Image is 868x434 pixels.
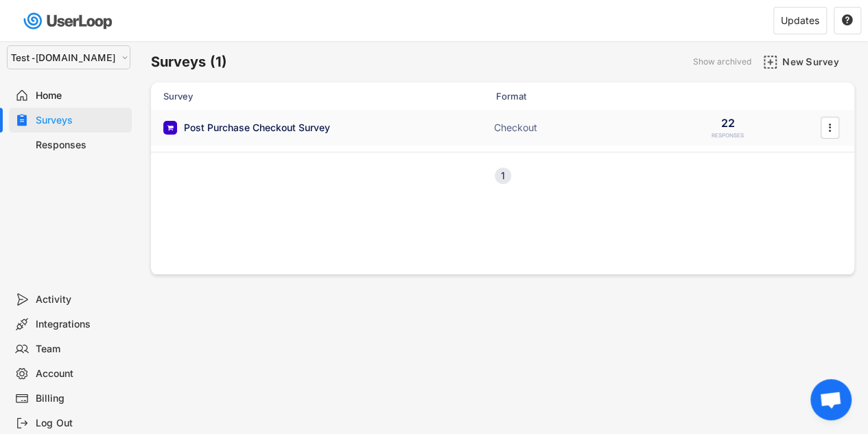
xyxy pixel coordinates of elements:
div: RESPONSES [712,132,744,139]
div: Billing [36,392,126,405]
div: Show archived [693,58,751,66]
text:  [829,120,832,135]
div: Open chat [810,379,852,420]
button:  [823,117,836,138]
div: Checkout [493,121,631,135]
div: Survey [163,90,438,102]
div: 22 [721,115,735,130]
div: Responses [36,139,126,152]
div: Integrations [36,318,126,331]
div: Updates [781,16,819,25]
img: userloop-logo-01.svg [21,7,117,35]
div: Home [36,89,126,102]
div: Account [36,367,126,380]
div: Log Out [36,417,126,430]
img: AddMajor.svg [763,55,777,69]
div: 1 [495,171,511,181]
div: New Survey [782,56,851,68]
div: Team [36,343,126,356]
text:  [842,14,853,26]
div: Format [496,90,633,102]
div: Post Purchase Checkout Survey [184,121,330,135]
div: Activity [36,293,126,306]
div: Surveys [36,114,126,127]
h6: Surveys (1) [151,53,227,71]
button:  [841,14,854,27]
